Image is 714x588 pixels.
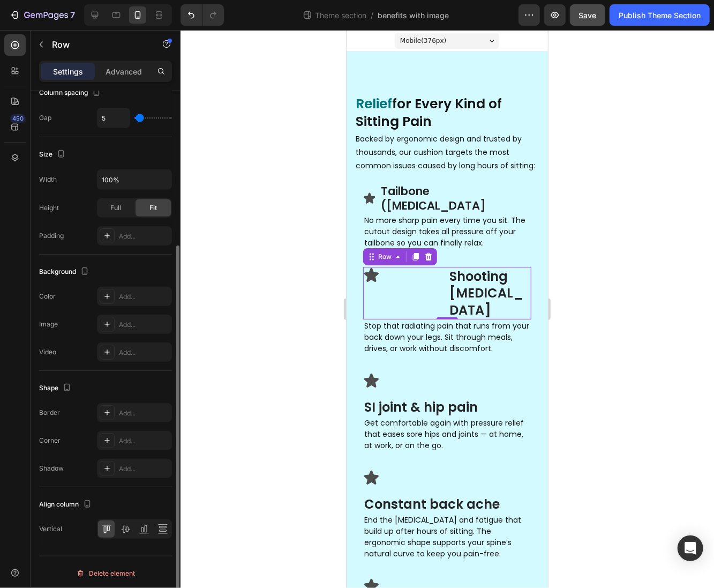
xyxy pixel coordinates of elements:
[97,170,171,189] input: Auto
[119,464,169,474] div: Add...
[39,113,51,123] div: Gap
[39,175,57,184] div: Width
[119,232,169,241] div: Add...
[39,497,94,512] div: Align column
[39,86,103,100] div: Column spacing
[378,10,449,21] span: benefits with image
[570,4,605,26] button: Save
[371,10,373,21] span: /
[347,30,548,588] iframe: Design area
[39,408,60,418] div: Border
[619,10,701,21] div: Publish Theme Section
[53,66,83,77] p: Settings
[39,203,59,213] div: Height
[10,114,26,123] div: 450
[181,4,224,26] div: Undo/Redo
[119,436,169,446] div: Add...
[70,9,75,21] p: 7
[678,535,703,561] div: Open Intercom Messenger
[52,38,143,51] p: Row
[610,4,710,26] button: Publish Theme Section
[579,11,597,20] span: Save
[39,381,73,396] div: Shape
[39,436,61,445] div: Corner
[119,292,169,302] div: Add...
[119,348,169,358] div: Add...
[76,567,135,580] div: Delete element
[97,108,130,128] input: Auto
[4,4,80,26] button: 7
[39,464,64,473] div: Shadow
[119,408,169,418] div: Add...
[39,147,67,162] div: Size
[39,565,172,582] button: Delete element
[106,66,142,77] p: Advanced
[39,292,56,301] div: Color
[39,265,91,279] div: Background
[110,203,121,213] span: Full
[39,231,64,241] div: Padding
[39,524,62,534] div: Vertical
[39,347,56,357] div: Video
[39,319,58,329] div: Image
[119,320,169,330] div: Add...
[313,10,369,21] span: Theme section
[149,203,157,213] span: Fit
